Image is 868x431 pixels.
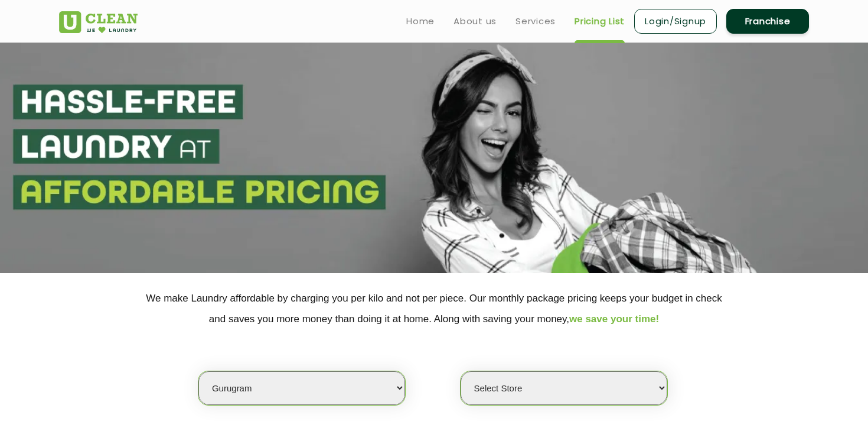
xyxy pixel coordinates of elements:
[726,9,809,34] a: Franchise
[575,14,625,28] a: Pricing List
[569,313,659,325] span: we save your time!
[634,9,717,34] a: Login/Signup
[59,11,138,33] img: UClean Laundry and Dry Cleaning
[453,14,497,28] a: About us
[515,14,556,28] a: Services
[59,288,809,329] p: We make Laundry affordable by charging you per kilo and not per piece. Our monthly package pricin...
[406,14,435,28] a: Home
